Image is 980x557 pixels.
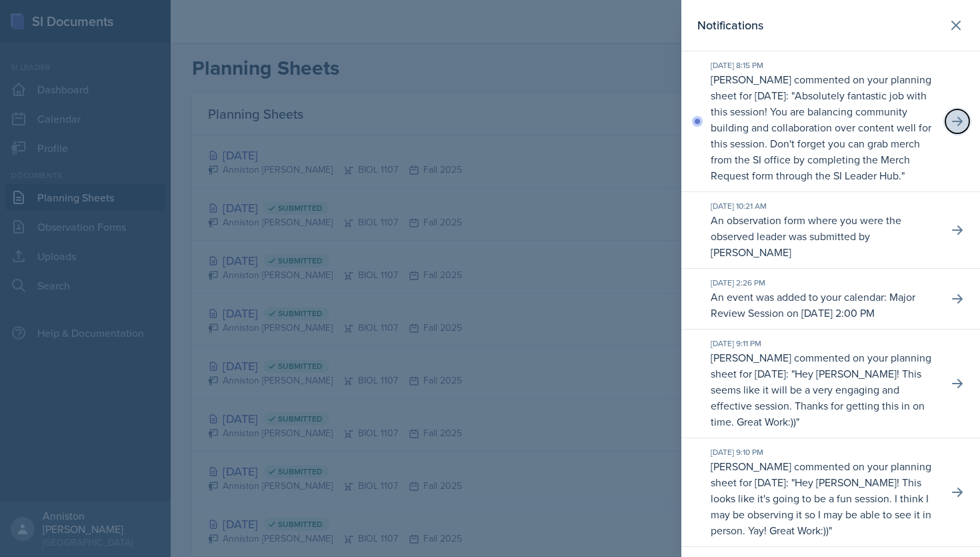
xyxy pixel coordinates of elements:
p: An event was added to your calendar: Major Review Session on [DATE] 2:00 PM [711,289,937,321]
p: [PERSON_NAME] commented on your planning sheet for [DATE]: " " [711,350,937,430]
div: [DATE] 9:11 PM [711,338,937,350]
p: An observation form where you were the observed leader was submitted by [PERSON_NAME] [711,212,937,260]
div: [DATE] 2:26 PM [711,277,937,289]
div: [DATE] 9:10 PM [711,446,937,458]
p: Hey [PERSON_NAME]! This looks like it's going to be a fun session. I think I may be observing it ... [711,475,931,538]
p: [PERSON_NAME] commented on your planning sheet for [DATE]: " " [711,71,937,183]
div: [DATE] 8:15 PM [711,59,937,71]
p: [PERSON_NAME] commented on your planning sheet for [DATE]: " " [711,458,937,538]
div: [DATE] 10:21 AM [711,200,937,212]
p: Hey [PERSON_NAME]! This seems like it will be a very engaging and effective session. Thanks for g... [711,366,925,429]
h2: Notifications [697,16,763,35]
p: Absolutely fantastic job with this session! You are balancing community building and collaboratio... [711,88,931,183]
